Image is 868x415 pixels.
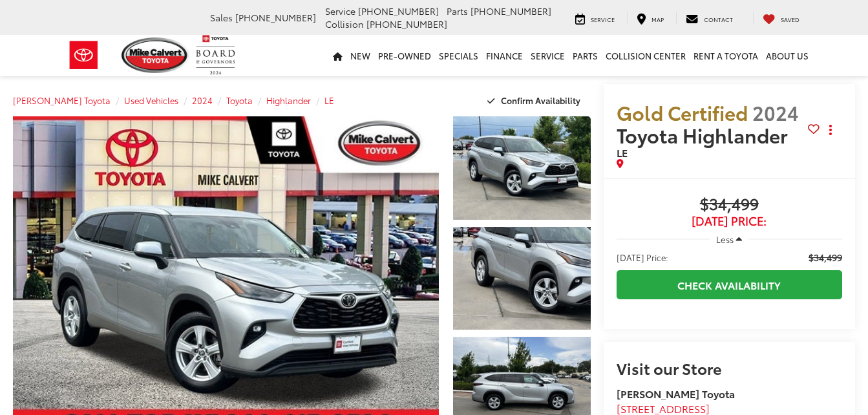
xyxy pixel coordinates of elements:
[480,89,591,112] button: Confirm Availability
[124,94,178,106] a: Used Vehicles
[452,115,592,220] img: 2024 Toyota Highlander LE
[13,94,111,106] a: [PERSON_NAME] Toyota
[192,94,213,106] a: 2024
[435,35,482,76] a: Specials
[716,233,734,245] span: Less
[617,215,842,228] span: [DATE] Price:
[566,12,624,25] a: Service
[676,12,743,25] a: Contact
[809,251,842,264] span: $34,499
[325,5,355,17] span: Service
[569,35,602,76] a: Parts
[617,359,842,376] h2: Visit our Store
[325,17,364,30] span: Collision
[482,35,527,76] a: Finance
[453,116,591,220] a: Expand Photo 1
[266,94,311,106] a: Highlander
[617,98,748,126] span: Gold Certified
[704,15,733,23] span: Contact
[122,37,190,73] img: Mike Calvert Toyota
[453,227,591,330] a: Expand Photo 2
[527,35,569,76] a: Service
[374,35,435,76] a: Pre-Owned
[602,35,690,76] a: Collision Center
[471,5,551,17] span: [PHONE_NUMBER]
[324,94,334,106] a: LE
[366,17,447,30] span: [PHONE_NUMBER]
[829,125,832,135] span: dropdown dots
[447,5,468,17] span: Parts
[591,15,615,23] span: Service
[452,226,592,331] img: 2024 Toyota Highlander LE
[753,12,809,25] a: My Saved Vehicles
[235,11,316,24] span: [PHONE_NUMBER]
[762,35,812,76] a: About Us
[820,119,842,142] button: Actions
[651,15,664,23] span: Map
[59,34,108,76] img: Toyota
[501,94,580,106] span: Confirm Availability
[210,11,233,24] span: Sales
[617,195,842,215] span: $34,499
[627,12,673,25] a: Map
[617,145,628,160] span: LE
[781,15,799,23] span: Saved
[690,35,762,76] a: Rent a Toyota
[617,251,668,264] span: [DATE] Price:
[358,5,439,17] span: [PHONE_NUMBER]
[346,35,374,76] a: New
[226,94,253,106] a: Toyota
[752,98,799,126] span: 2024
[617,121,792,149] span: Toyota Highlander
[710,228,748,251] button: Less
[617,270,842,299] a: Check Availability
[329,35,346,76] a: Home
[617,386,735,401] strong: [PERSON_NAME] Toyota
